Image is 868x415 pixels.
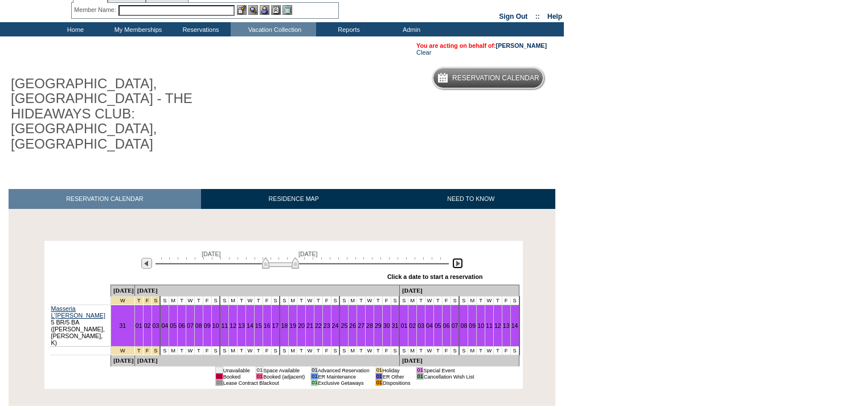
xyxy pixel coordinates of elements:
[306,322,313,329] a: 21
[297,297,306,305] td: T
[314,297,322,305] td: T
[255,322,262,329] a: 15
[220,297,228,305] td: S
[318,373,370,380] td: ER Maintenance
[161,322,168,329] a: 04
[187,322,194,329] a: 07
[502,347,510,355] td: F
[194,297,203,305] td: T
[477,347,485,355] td: T
[433,347,442,355] td: T
[374,297,382,305] td: T
[246,347,255,355] td: W
[246,297,255,305] td: W
[357,297,366,305] td: T
[311,367,318,373] td: 01
[110,285,134,297] td: [DATE]
[311,380,318,386] td: 01
[416,42,547,49] span: You are acting on behalf of:
[298,322,305,329] a: 20
[152,297,160,305] td: New Year's
[349,297,357,305] td: M
[231,22,316,36] td: Vacation Collection
[221,322,228,329] a: 11
[186,347,194,355] td: W
[331,347,339,355] td: S
[134,297,143,305] td: New Year's
[168,22,231,36] td: Reservations
[399,285,519,297] td: [DATE]
[211,297,220,305] td: S
[408,347,417,355] td: M
[416,367,423,373] td: 01
[43,22,105,36] td: Home
[212,322,219,329] a: 10
[134,347,143,355] td: New Year's
[399,355,519,367] td: [DATE]
[216,373,223,380] td: 01
[282,5,292,15] img: b_calculator.gif
[315,322,322,329] a: 22
[110,347,134,355] td: New Year's
[238,322,245,329] a: 13
[486,322,493,329] a: 11
[223,380,305,386] td: Lease Contract Blackout
[468,347,477,355] td: M
[271,5,281,15] img: Reservations
[442,297,451,305] td: F
[392,322,399,329] a: 31
[452,75,539,82] h5: Reservation Calendar
[220,347,228,355] td: S
[339,297,348,305] td: S
[141,258,152,269] img: Previous
[383,380,411,386] td: Dispositions
[502,297,510,305] td: F
[322,347,331,355] td: F
[216,367,223,373] td: 01
[366,322,373,329] a: 28
[499,13,527,20] a: Sign Out
[256,373,263,380] td: 01
[493,347,502,355] td: T
[134,355,399,367] td: [DATE]
[144,322,151,329] a: 02
[375,322,382,329] a: 29
[349,347,357,355] td: M
[349,322,356,329] a: 26
[311,373,318,380] td: 01
[170,322,177,329] a: 05
[332,322,339,329] a: 24
[460,322,467,329] a: 08
[289,347,297,355] td: M
[153,322,159,329] a: 03
[425,297,434,305] td: W
[417,297,425,305] td: T
[477,322,484,329] a: 10
[324,322,330,329] a: 23
[256,367,263,373] td: 01
[105,22,168,36] td: My Memberships
[383,367,411,373] td: Holiday
[375,367,382,373] td: 01
[202,250,221,257] span: [DATE]
[230,322,236,329] a: 12
[271,297,280,305] td: S
[280,347,288,355] td: S
[477,297,485,305] td: T
[110,355,134,367] td: [DATE]
[289,297,297,305] td: M
[433,297,442,305] td: T
[510,297,519,305] td: S
[383,322,390,329] a: 30
[341,322,347,329] a: 25
[298,250,318,257] span: [DATE]
[9,189,201,209] a: RESERVATION CALENDAR
[316,22,379,36] td: Reports
[510,347,519,355] td: S
[263,373,305,380] td: Booked (adjacent)
[201,189,387,209] a: RESIDENCE MAP
[186,297,194,305] td: W
[451,297,459,305] td: S
[289,322,296,329] a: 19
[9,74,264,154] h1: [GEOGRAPHIC_DATA], [GEOGRAPHIC_DATA] - THE HIDEAWAYS CLUB: [GEOGRAPHIC_DATA], [GEOGRAPHIC_DATA]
